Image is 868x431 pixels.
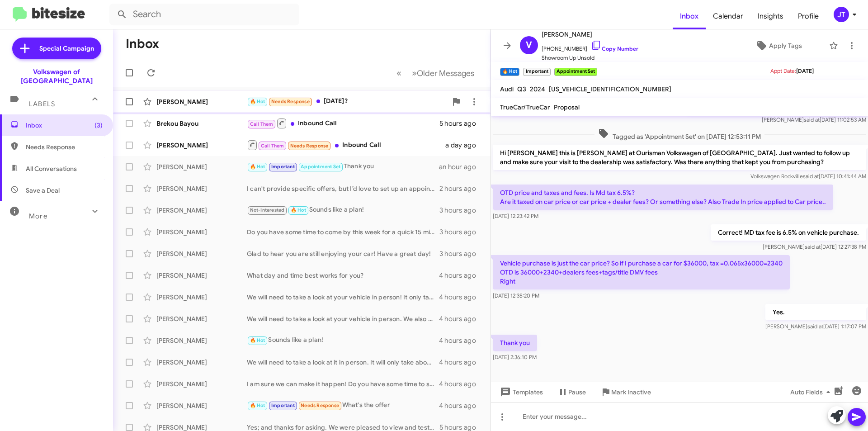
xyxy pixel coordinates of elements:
[250,207,285,213] span: Not-Interested
[439,184,483,193] div: 2 hours ago
[439,249,483,258] div: 3 hours ago
[750,173,866,180] span: Volkswagen Rockville [DATE] 10:41:44 AM
[439,206,483,215] div: 3 hours ago
[247,358,439,367] div: We will need to take a look at it in person. It will only take about 15 minutes! Do you have some...
[834,7,849,22] div: JT
[247,400,439,411] div: What's the offer
[770,67,796,74] span: Appt Date:
[126,37,159,51] h1: Inbox
[261,143,284,149] span: Call Them
[396,67,401,79] span: «
[94,121,103,130] span: (3)
[673,3,706,29] a: Inbox
[439,293,483,302] div: 4 hours ago
[156,97,247,106] div: [PERSON_NAME]
[301,164,340,170] span: Appointment Set
[247,335,439,346] div: Sounds like a plan!
[762,116,866,123] span: [PERSON_NAME] [DATE] 11:02:53 AM
[500,85,514,93] span: Audi
[500,68,519,76] small: 🔥 Hot
[250,337,265,343] span: 🔥 Hot
[247,379,439,388] div: I am sure we can make it happen! Do you have some time to swing by [DATE] to go over options?
[271,164,295,170] span: Important
[247,96,447,107] div: [DATE]?
[250,99,265,104] span: 🔥 Hot
[156,249,247,258] div: [PERSON_NAME]
[554,68,597,76] small: Appointment Set
[765,323,866,330] span: [PERSON_NAME] [DATE] 1:17:07 PM
[156,379,247,388] div: [PERSON_NAME]
[763,243,866,250] span: [PERSON_NAME] [DATE] 12:27:38 PM
[594,128,764,141] span: Tagged as 'Appointment Set' on [DATE] 12:53:11 PM
[439,162,483,171] div: an hour ago
[804,116,820,123] span: said at
[769,38,802,54] span: Apply Tags
[391,64,407,82] button: Previous
[803,173,819,180] span: said at
[417,68,474,78] span: Older Messages
[156,293,247,302] div: [PERSON_NAME]
[301,403,339,408] span: Needs Response
[826,7,858,22] button: JT
[493,145,866,170] p: Hi [PERSON_NAME] this is [PERSON_NAME] at Ourisman Volkswagen of [GEOGRAPHIC_DATA]. Just wanted t...
[491,384,550,400] button: Templates
[247,271,439,280] div: What day and time best works for you?
[12,38,101,59] a: Special Campaign
[591,45,638,52] a: Copy Number
[156,206,247,215] div: [PERSON_NAME]
[805,243,821,250] span: said at
[526,38,532,52] span: V
[29,100,55,108] span: Labels
[790,384,834,400] span: Auto Fields
[783,384,841,400] button: Auto Fields
[250,164,265,170] span: 🔥 Hot
[439,271,483,280] div: 4 hours ago
[549,85,671,93] span: [US_VEHICLE_IDENTIFICATION_NUMBER]
[498,384,543,400] span: Templates
[791,3,826,29] a: Profile
[271,403,295,408] span: Important
[493,213,538,219] span: [DATE] 12:23:42 PM
[554,103,580,111] span: Proposal
[439,358,483,367] div: 4 hours ago
[542,40,638,53] span: [PHONE_NUMBER]
[29,212,47,220] span: More
[706,3,750,29] a: Calendar
[530,85,545,93] span: 2024
[247,184,439,193] div: I can't provide specific offers, but I’d love to set up an appointment to evaluate your Atlas. Wh...
[26,186,60,195] span: Save a Deal
[271,99,310,104] span: Needs Response
[247,293,439,302] div: We will need to take a look at your vehicle in person! It only takes 15 minutes MAX. Once we eval...
[291,207,306,213] span: 🔥 Hot
[392,64,480,82] nav: Page navigation example
[807,323,823,330] span: said at
[156,227,247,237] div: [PERSON_NAME]
[247,118,439,129] div: Inbound Call
[439,227,483,237] div: 3 hours ago
[550,384,593,400] button: Pause
[523,68,550,76] small: Important
[439,119,483,128] div: 5 hours ago
[445,141,483,150] div: a day ago
[500,103,550,111] span: TrueCar/TrueCar
[156,162,247,171] div: [PERSON_NAME]
[493,335,537,351] p: Thank you
[156,336,247,345] div: [PERSON_NAME]
[39,44,94,53] span: Special Campaign
[517,85,526,93] span: Q3
[732,38,825,54] button: Apply Tags
[406,64,480,82] button: Next
[493,185,833,210] p: OTD price and taxes and fees. Is Md tax 6.5%? Are it taxed on car price or car price + dealer fee...
[439,379,483,388] div: 4 hours ago
[26,121,103,130] span: Inbox
[156,358,247,367] div: [PERSON_NAME]
[796,67,814,74] span: [DATE]
[593,384,658,400] button: Mark Inactive
[247,249,439,258] div: Glad to hear you are still enjoying your car! Have a great day!
[493,255,790,289] p: Vehicle purchase is just the car price? So if I purchase a car for $36000, tax =0.065x36000=2340 ...
[711,224,866,241] p: Correct! MD tax fee is 6.5% on vehicle purchase.
[750,3,791,29] span: Insights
